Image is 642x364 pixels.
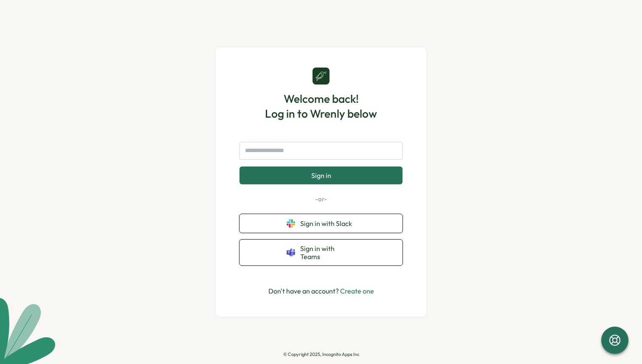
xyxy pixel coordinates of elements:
[300,245,355,260] span: Sign in with Teams
[311,172,331,179] span: Sign in
[239,166,403,184] button: Sign in
[340,287,374,295] a: Create one
[239,195,403,204] p: -or-
[300,220,355,227] span: Sign in with Slack
[265,91,377,121] h1: Welcome back! Log in to Wrenly below
[283,352,359,357] p: © Copyright 2025, Incognito Apps Inc
[239,240,403,265] button: Sign in with Teams
[268,286,374,296] p: Don't have an account?
[239,214,403,233] button: Sign in with Slack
